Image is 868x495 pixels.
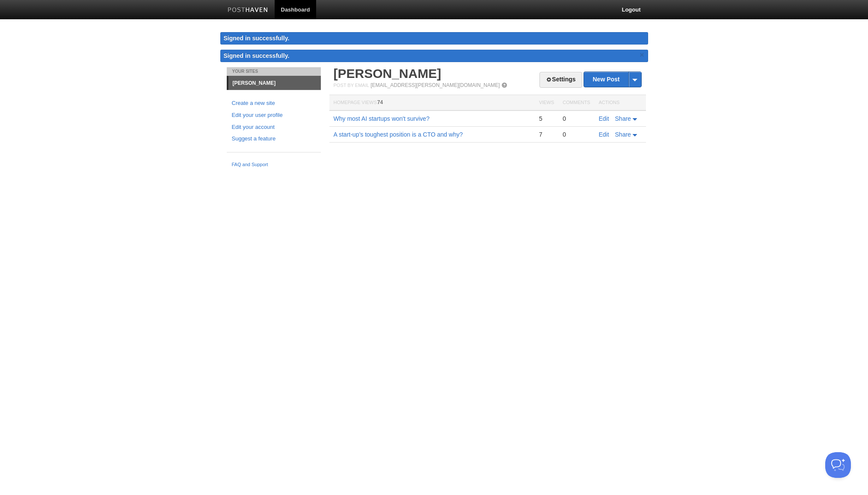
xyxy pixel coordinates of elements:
div: 7 [539,131,554,138]
a: Create a new site [232,99,316,108]
div: 5 [539,115,554,122]
a: × [638,50,646,60]
a: Edit [599,131,609,138]
img: Posthaven-bar [228,7,268,14]
a: Settings [539,72,582,88]
a: A start-up’s toughest position is a CTO and why? [334,131,463,138]
a: Why most AI startups won't survive? [334,115,430,122]
a: Edit your user profile [232,111,316,120]
li: Your Sites [227,67,321,76]
a: [PERSON_NAME] [228,76,321,90]
a: New Post [584,72,641,87]
div: 0 [563,131,590,138]
a: Suggest a feature [232,134,316,143]
span: Signed in successfully. [224,52,290,59]
th: Views [535,95,558,111]
th: Comments [558,95,594,111]
iframe: Help Scout Beacon - Open [825,452,851,478]
span: 74 [377,99,383,105]
th: Actions [595,95,646,111]
div: 0 [563,115,590,122]
th: Homepage Views [329,95,535,111]
a: Edit [599,115,609,122]
a: Edit your account [232,123,316,132]
a: [EMAIL_ADDRESS][PERSON_NAME][DOMAIN_NAME] [370,82,500,88]
span: Share [615,115,631,122]
span: Post by Email [334,83,369,88]
span: Share [615,131,631,138]
a: [PERSON_NAME] [334,66,441,81]
div: Signed in successfully. [220,32,648,45]
a: FAQ and Support [232,161,316,169]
